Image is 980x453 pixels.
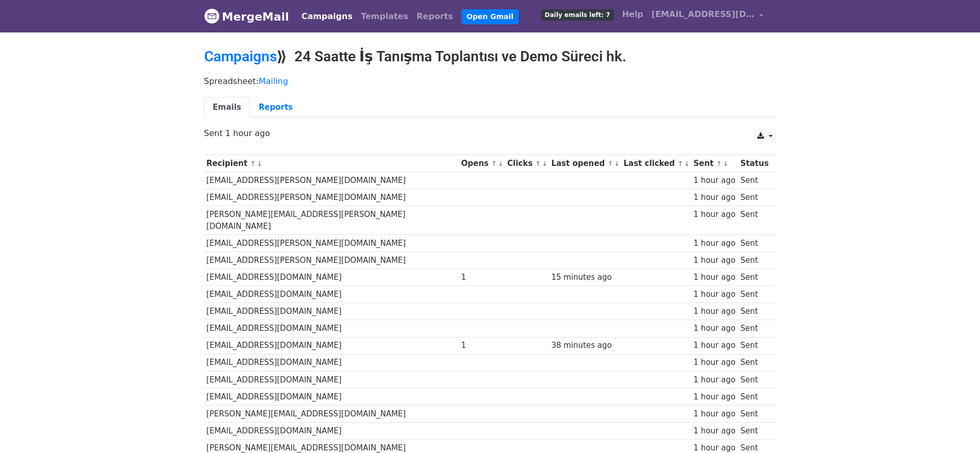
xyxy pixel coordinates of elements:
td: Sent [738,371,771,388]
td: Sent [738,423,771,440]
div: 1 hour ago [693,209,735,221]
h2: ⟫ 24 Saatte İş Tanışma Toplantısı ve Demo Süreci hk. [204,48,776,65]
a: Campaigns [204,48,277,65]
td: Sent [738,388,771,405]
div: 1 hour ago [693,391,735,403]
a: [EMAIL_ADDRESS][DOMAIN_NAME] [647,4,768,28]
a: ↓ [614,160,620,167]
td: Sent [738,320,771,337]
div: 1 [461,272,503,283]
td: [EMAIL_ADDRESS][DOMAIN_NAME] [204,320,459,337]
a: ↑ [716,160,722,167]
div: 1 hour ago [693,374,735,386]
a: ↑ [677,160,683,167]
a: Help [618,4,647,25]
td: [EMAIL_ADDRESS][PERSON_NAME][DOMAIN_NAME] [204,252,459,269]
a: ↑ [491,160,497,167]
a: ↓ [542,160,547,167]
th: Last opened [549,155,621,172]
th: Status [738,155,771,172]
th: Opens [459,155,505,172]
td: Sent [738,337,771,354]
td: [EMAIL_ADDRESS][DOMAIN_NAME] [204,337,459,354]
td: Sent [738,286,771,303]
a: Reports [412,6,457,27]
td: [EMAIL_ADDRESS][DOMAIN_NAME] [204,269,459,286]
td: [EMAIL_ADDRESS][DOMAIN_NAME] [204,286,459,303]
td: Sent [738,206,771,235]
div: 1 hour ago [693,192,735,204]
td: Sent [738,354,771,371]
div: 1 hour ago [693,255,735,266]
div: 1 hour ago [693,357,735,368]
a: ↓ [684,160,690,167]
div: 1 hour ago [693,306,735,317]
a: ↑ [535,160,541,167]
div: Sohbet Aracı [928,404,980,453]
a: Reports [250,97,302,118]
div: 1 hour ago [693,272,735,283]
th: Recipient [204,155,459,172]
td: Sent [738,234,771,251]
a: Daily emails left: 7 [537,4,618,25]
a: Open Gmail [461,9,519,24]
td: Sent [738,269,771,286]
a: ↓ [723,160,728,167]
a: ↑ [607,160,613,167]
div: 1 hour ago [693,323,735,334]
div: 1 hour ago [693,289,735,300]
div: 15 minutes ago [551,272,618,283]
span: [EMAIL_ADDRESS][DOMAIN_NAME] [652,8,755,21]
th: Sent [691,155,738,172]
td: [EMAIL_ADDRESS][DOMAIN_NAME] [204,388,459,405]
div: 1 hour ago [693,175,735,187]
td: [PERSON_NAME][EMAIL_ADDRESS][PERSON_NAME][DOMAIN_NAME] [204,206,459,235]
td: Sent [738,172,771,189]
td: [EMAIL_ADDRESS][DOMAIN_NAME] [204,354,459,371]
a: Campaigns [297,6,357,27]
td: [EMAIL_ADDRESS][DOMAIN_NAME] [204,423,459,440]
div: 1 hour ago [693,238,735,249]
th: Clicks [505,155,549,172]
a: Mailing [259,76,288,86]
div: 1 hour ago [693,340,735,351]
td: [EMAIL_ADDRESS][DOMAIN_NAME] [204,371,459,388]
span: Daily emails left: 7 [541,9,614,21]
img: MergeMail logo [204,8,220,24]
div: 1 [461,340,503,351]
td: Sent [738,189,771,206]
td: [EMAIL_ADDRESS][PERSON_NAME][DOMAIN_NAME] [204,172,459,189]
a: ↓ [498,160,504,167]
a: Emails [204,97,250,118]
div: 1 hour ago [693,408,735,420]
td: [PERSON_NAME][EMAIL_ADDRESS][DOMAIN_NAME] [204,405,459,422]
p: Spreadsheet: [204,76,776,87]
p: Sent 1 hour ago [204,128,776,139]
a: ↓ [257,160,262,167]
a: ↑ [250,160,256,167]
td: Sent [738,252,771,269]
a: Templates [357,6,412,27]
td: Sent [738,405,771,422]
td: [EMAIL_ADDRESS][PERSON_NAME][DOMAIN_NAME] [204,189,459,206]
div: 1 hour ago [693,425,735,437]
th: Last clicked [621,155,691,172]
iframe: Chat Widget [928,404,980,453]
td: Sent [738,303,771,320]
td: [EMAIL_ADDRESS][DOMAIN_NAME] [204,303,459,320]
div: 38 minutes ago [551,340,618,351]
td: [EMAIL_ADDRESS][PERSON_NAME][DOMAIN_NAME] [204,234,459,251]
a: MergeMail [204,6,289,27]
